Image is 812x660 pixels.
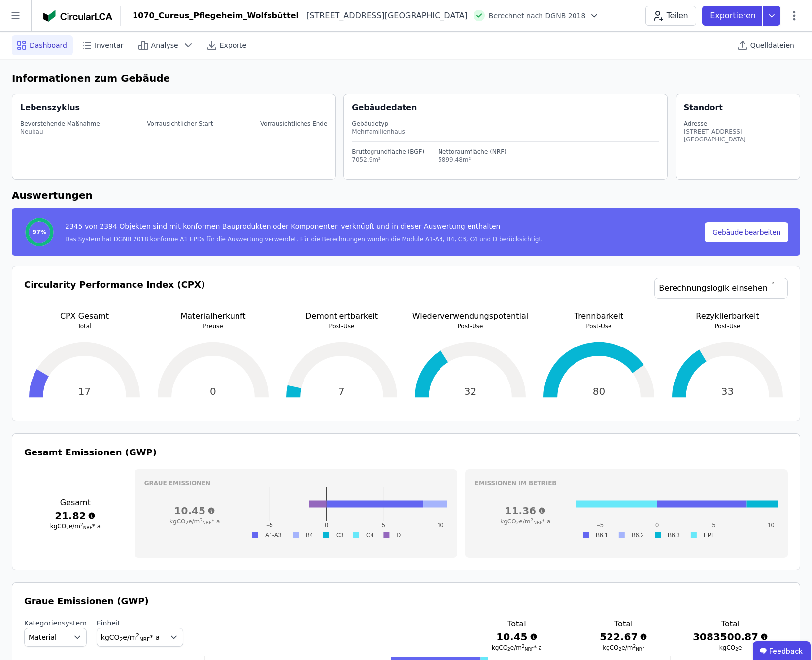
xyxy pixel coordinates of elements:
[438,148,507,156] div: Nettoraumfläche (NRF)
[533,521,542,525] sub: NRF
[95,40,124,50] span: Inventar
[352,156,424,164] div: 7052.9m²
[24,278,205,311] h3: Circularity Performance Index (CPX)
[684,120,792,128] div: Adresse
[200,518,203,522] sup: 2
[500,518,550,525] span: kgCO e/m * a
[12,71,800,86] h6: Informationen zum Gebäude
[438,156,507,164] div: 5899.48m²
[147,120,213,128] div: Vorrausichtlicher Start
[710,10,758,22] p: Exportieren
[516,521,519,525] sub: 2
[83,525,92,530] sub: NRF
[684,102,723,114] div: Standort
[24,594,788,608] h3: Graue Emissionen (GWP)
[65,221,543,235] div: 2345 von 2394 Objekten sind mit konformen Bauprodukten oder Komponenten verknüpft und in dieser A...
[50,523,101,530] span: kgCO e/m * a
[203,521,211,525] sub: NRF
[352,128,659,136] div: Mehrfamilienhaus
[645,6,696,26] button: Teilen
[65,235,543,243] div: Das System hat DGNB 2018 konforme A1 EPDs für die Auswertung verwendet. Für die Berechnungen wurd...
[299,10,468,22] div: [STREET_ADDRESS][GEOGRAPHIC_DATA]
[101,633,160,641] span: kgCO e/m * a
[24,311,145,322] p: CPX Gesamt
[603,644,644,651] span: kgCO e/m
[29,632,57,642] span: Material
[20,102,80,114] div: Lebenszyklus
[260,128,327,136] div: --
[735,647,738,652] sub: 2
[684,128,792,143] div: [STREET_ADDRESS][GEOGRAPHIC_DATA]
[147,128,213,136] div: --
[281,311,402,322] p: Demontiertbarkeit
[33,228,47,236] span: 97%
[479,618,554,630] h3: Total
[410,311,531,322] p: Wiederverwendungspotential
[24,509,127,522] h3: 21.82
[667,311,788,322] p: Rezyklierbarkeit
[352,120,659,128] div: Gebäudetyp
[144,479,447,487] h3: Graue Emissionen
[522,644,525,649] sup: 2
[705,222,788,242] button: Gebäude bearbeiten
[492,644,542,651] span: kgCO e/m * a
[24,628,87,647] button: Material
[507,647,510,652] sub: 2
[24,322,145,330] p: Total
[151,40,178,50] span: Analyse
[185,521,188,525] sub: 2
[530,518,533,522] sup: 2
[24,446,788,459] h3: Gesamt Emissionen (GWP)
[636,647,644,652] sub: NRF
[12,188,800,203] h6: Auswertungen
[693,630,768,644] h3: 3083500.87
[281,322,402,330] p: Post-Use
[586,630,661,644] h3: 522.67
[750,40,794,50] span: Quelldateien
[97,618,183,628] label: Einheit
[352,148,424,156] div: Bruttogrundfläche (BGF)
[97,628,183,647] button: kgCO2e/m2NRF* a
[667,322,788,330] p: Post-Use
[153,322,273,330] p: Preuse
[24,497,127,509] h3: Gesamt
[539,322,659,330] p: Post-Use
[693,618,768,630] h3: Total
[475,479,778,487] h3: Emissionen im betrieb
[586,618,661,630] h3: Total
[260,120,327,128] div: Vorrausichtliches Ende
[80,522,83,527] sup: 2
[144,504,245,518] h3: 10.45
[719,644,742,651] span: kgCO e
[20,120,100,128] div: Bevorstehende Maßnahme
[169,518,220,525] span: kgCO e/m * a
[489,11,586,21] span: Berechnet nach DGNB 2018
[153,311,273,322] p: Materialherkunft
[525,647,534,652] sub: NRF
[633,644,636,649] sup: 2
[139,636,150,642] sub: NRF
[66,525,69,530] sub: 2
[479,630,554,644] h3: 10.45
[410,322,531,330] p: Post-Use
[539,311,659,322] p: Trennbarkeit
[654,278,788,299] a: Berechnungslogik einsehen
[136,632,139,638] sup: 2
[619,647,622,652] sub: 2
[120,636,123,642] sub: 2
[475,504,576,518] h3: 11.36
[20,128,100,136] div: Neubau
[30,40,67,50] span: Dashboard
[43,10,112,22] img: Concular
[352,102,667,114] div: Gebäudedaten
[220,40,246,50] span: Exporte
[24,618,87,628] label: Kategoriensystem
[133,10,299,22] div: 1070_Cureus_Pflegeheim_Wolfsbüttel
